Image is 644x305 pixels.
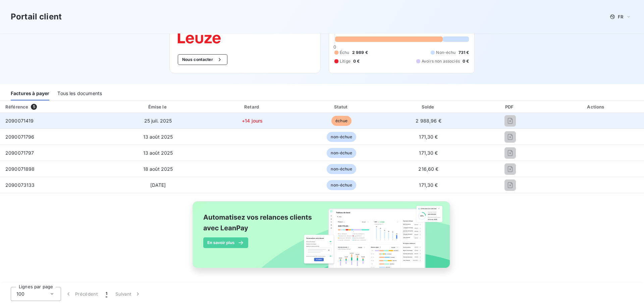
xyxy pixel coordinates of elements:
h3: Portail client [11,11,62,23]
span: 171,30 € [419,150,438,156]
span: 13 août 2025 [143,150,173,156]
span: 5 [31,104,37,110]
span: 2090071797 [5,150,34,156]
div: Solde [387,103,470,110]
span: 731 € [459,50,469,56]
div: Référence [5,104,28,109]
span: Litige [340,58,351,64]
img: banner [186,197,458,280]
span: 18 août 2025 [143,166,173,172]
span: non-échue [327,132,356,142]
span: Échu [340,50,350,56]
span: 0 [333,44,336,50]
span: 2090073133 [5,182,35,188]
span: 171,30 € [419,182,438,188]
span: Avoirs non associés [422,58,460,64]
span: FR [618,14,623,19]
span: 0 € [353,58,360,64]
span: 2090071419 [5,118,34,124]
span: 216,60 € [418,166,438,172]
span: [DATE] [150,182,166,188]
span: 0 € [463,58,469,64]
img: Company logo [178,32,221,44]
div: Tous les documents [57,86,102,100]
span: 1 [106,291,107,297]
button: Précédent [61,287,102,301]
span: Non-échu [436,50,455,56]
span: 2 988,96 € [416,118,441,124]
span: non-échue [327,148,356,158]
span: 100 [16,291,24,297]
span: 13 août 2025 [143,134,173,140]
span: échue [331,116,352,126]
span: 2090071898 [5,166,35,172]
span: 171,30 € [419,134,438,140]
div: Factures à payer [11,86,49,100]
span: +14 jours [242,118,263,124]
span: non-échue [327,164,356,174]
span: 2 989 € [352,50,368,56]
button: Nous contacter [178,54,227,65]
div: Actions [550,103,643,110]
div: Statut [299,103,384,110]
div: Retard [209,103,296,110]
div: Émise le [110,103,206,110]
button: 1 [102,287,111,301]
span: non-échue [327,180,356,190]
span: 2090071796 [5,134,35,140]
div: PDF [473,103,547,110]
span: 25 juil. 2025 [144,118,172,124]
button: Suivant [111,287,145,301]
